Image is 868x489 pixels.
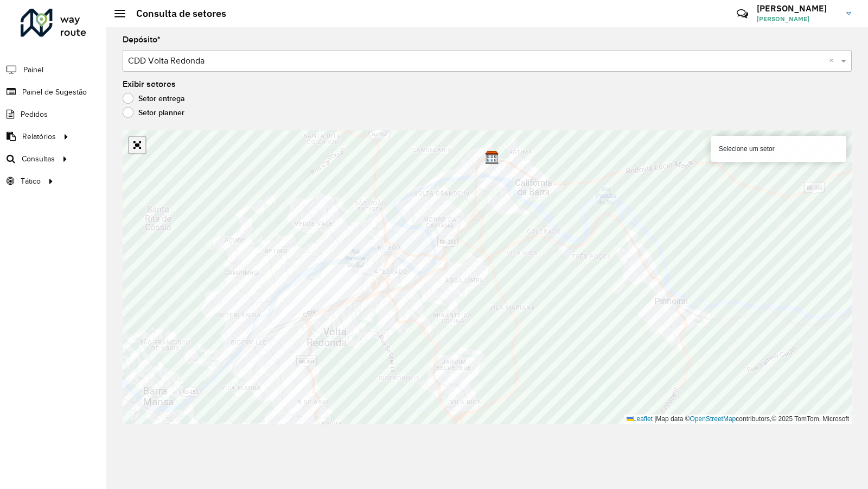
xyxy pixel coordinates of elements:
a: Contato Rápido [731,2,754,26]
a: OpenStreetMap [690,415,736,423]
h2: Consulta de setores [125,8,226,20]
span: Clear all [829,54,838,67]
label: Depósito [123,33,161,46]
span: Pedidos [21,109,48,120]
a: Leaflet [627,415,653,423]
div: Selecione um setor [711,136,846,162]
label: Exibir setores [123,78,176,91]
label: Setor entrega [123,93,185,104]
span: Relatórios [22,131,56,142]
span: Painel [23,64,43,76]
span: Consultas [22,153,55,165]
a: Abrir mapa em tela cheia [129,137,145,153]
label: Setor planner [123,107,184,118]
h3: [PERSON_NAME] [757,3,838,14]
span: | [654,415,656,423]
span: Tático [21,175,41,187]
div: Map data © contributors,© 2025 TomTom, Microsoft [624,415,852,424]
span: [PERSON_NAME] [757,14,838,24]
span: Painel de Sugestão [22,86,87,98]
